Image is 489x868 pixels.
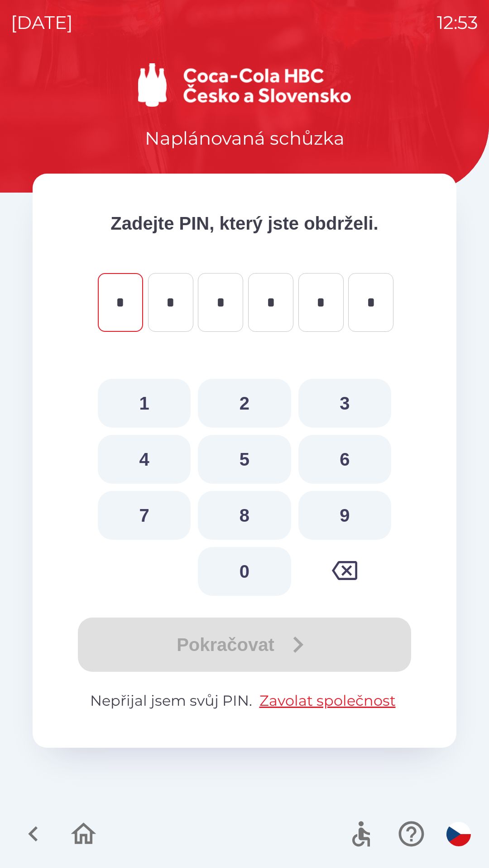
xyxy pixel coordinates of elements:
[33,63,456,107] img: Logo
[198,435,291,484] button: 5
[446,822,471,846] img: cs flag
[298,379,391,428] button: 3
[256,690,399,712] button: Zavolat společnost
[98,435,191,484] button: 4
[198,491,291,540] button: 8
[298,491,391,540] button: 9
[98,491,191,540] button: 7
[145,125,345,152] p: Naplánovaná schůzka
[298,435,391,484] button: 6
[11,9,73,36] p: [DATE]
[198,379,291,428] button: 2
[437,9,478,36] p: 12:53
[98,379,191,428] button: 1
[198,547,291,596] button: 0
[69,210,420,237] p: Zadejte PIN, který jste obdrželi.
[69,690,420,712] p: Nepřijal jsem svůj PIN.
